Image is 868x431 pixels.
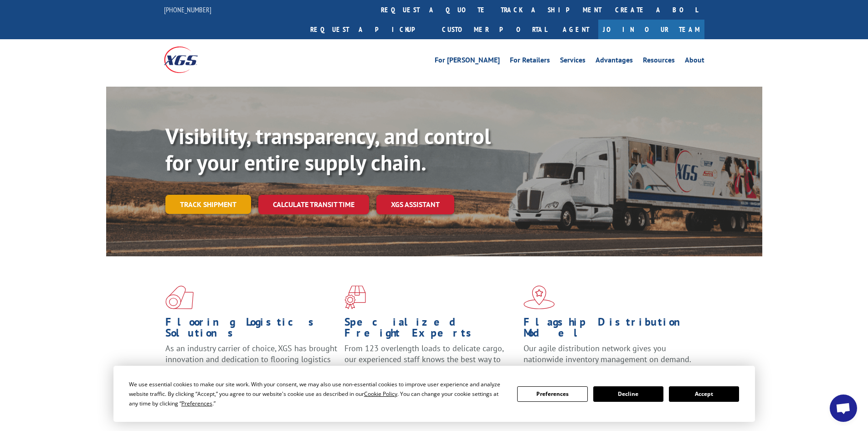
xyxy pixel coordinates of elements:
[344,317,517,343] h1: Specialized Freight Experts
[598,20,704,39] a: Join Our Team
[685,57,704,67] a: About
[364,390,397,398] span: Cookie Policy
[129,379,506,408] div: We use essential cookies to make our site work. With your consent, we may also use non-essential ...
[344,286,366,309] img: xgs-icon-focused-on-flooring-red
[669,386,739,402] button: Accept
[165,122,491,177] b: Visibility, transparency, and control for your entire supply chain.
[165,286,194,309] img: xgs-icon-total-supply-chain-intelligence-red
[435,57,500,67] a: For [PERSON_NAME]
[181,400,212,407] span: Preferences
[165,195,251,214] a: Track shipment
[164,5,211,14] a: [PHONE_NUMBER]
[258,195,369,214] a: Calculate transit time
[303,20,435,39] a: Request a pickup
[165,317,338,343] h1: Flooring Logistics Solutions
[113,366,755,422] div: Cookie Consent Prompt
[596,57,633,67] a: Advantages
[435,20,554,39] a: Customer Portal
[524,317,696,343] h1: Flagship Distribution Model
[510,57,550,67] a: For Retailers
[344,343,517,384] p: From 123 overlength loads to delicate cargo, our experienced staff knows the best way to move you...
[830,395,857,422] a: Open chat
[554,20,598,39] a: Agent
[643,57,675,67] a: Resources
[376,195,454,214] a: XGS ASSISTANT
[593,386,663,402] button: Decline
[560,57,586,67] a: Services
[524,343,691,364] span: Our agile distribution network gives you nationwide inventory management on demand.
[165,343,337,375] span: As an industry carrier of choice, XGS has brought innovation and dedication to flooring logistics...
[524,286,555,309] img: xgs-icon-flagship-distribution-model-red
[517,386,587,402] button: Preferences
